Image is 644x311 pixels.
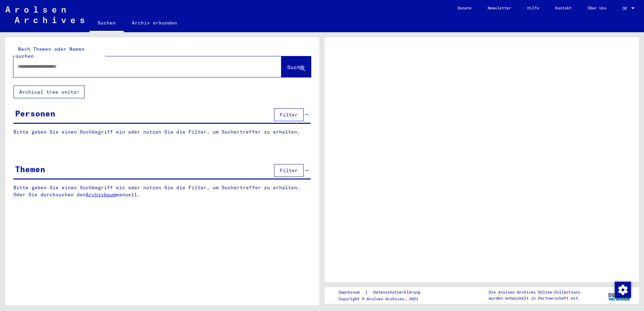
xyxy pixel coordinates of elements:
button: Suche [281,56,311,77]
button: Archival tree units [13,86,85,98]
p: Copyright © Arolsen Archives, 2021 [338,296,428,302]
img: Arolsen_neg.svg [5,6,84,23]
a: Impressum [338,289,365,296]
span: DE [623,6,630,11]
p: Die Arolsen Archives Online-Collections [489,289,580,295]
mat-label: Nach Themen oder Namen suchen [16,46,85,59]
p: Bitte geben Sie einen Suchbegriff ein oder nutzen Sie die Filter, um Suchertreffer zu erhalten. O... [13,184,311,198]
span: Suche [287,64,304,70]
div: | [338,289,428,296]
span: Filter [280,112,298,118]
img: Zustimmung ändern [615,282,631,298]
p: wurden entwickelt in Partnerschaft mit [489,295,580,301]
button: Filter [274,164,304,177]
p: Bitte geben Sie einen Suchbegriff ein oder nutzen Sie die Filter, um Suchertreffer zu erhalten. [13,128,311,136]
div: Themen [15,163,45,175]
button: Filter [274,108,304,121]
div: Personen [15,107,55,119]
a: Suchen [90,15,124,32]
a: Archiv erkunden [124,15,185,31]
a: Archivbaum [86,192,116,198]
span: Filter [280,167,298,173]
img: yv_logo.png [607,287,632,304]
a: Datenschutzerklärung [368,289,428,296]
